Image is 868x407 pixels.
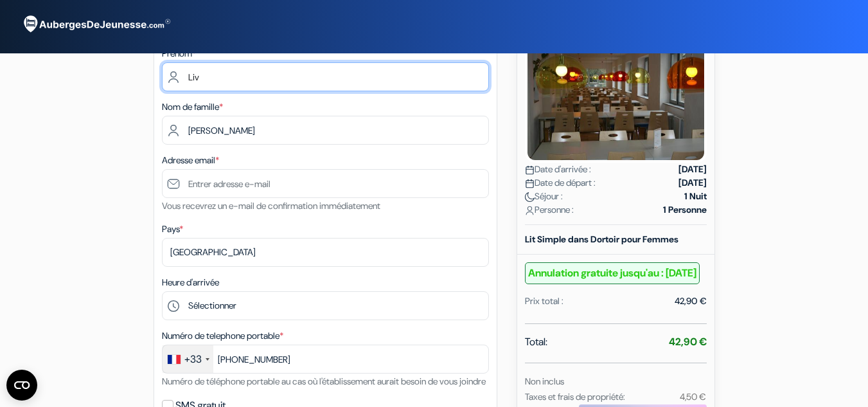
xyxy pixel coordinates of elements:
[6,370,37,401] button: CMP-Widget öffnen
[669,335,707,348] strong: 42,90 €
[525,375,564,387] small: Non inclus
[525,179,535,188] img: calendar.svg
[162,329,283,343] label: Numéro de telephone portable
[184,352,202,367] div: +33
[684,190,707,203] strong: 1 Nuit
[525,192,535,202] img: moon.svg
[162,100,223,114] label: Nom de famille
[525,233,678,245] b: Lit Simple dans Dortoir pour Femmes
[680,391,706,402] small: 4,50 €
[162,169,489,198] input: Entrer adresse e-mail
[162,200,380,212] small: Vous recevrez un e-mail de confirmation immédiatement
[525,163,591,176] span: Date d'arrivée :
[162,276,219,289] label: Heure d'arrivée
[525,262,700,284] b: Annulation gratuite jusqu'au : [DATE]
[162,345,489,374] input: 6 12 34 56 78
[525,391,625,402] small: Taxes et frais de propriété:
[162,62,489,91] input: Entrez votre prénom
[525,176,596,190] span: Date de départ :
[525,206,535,215] img: user_icon.svg
[162,154,219,167] label: Adresse email
[15,7,176,42] img: AubergesDeJeunesse.com
[162,222,183,236] label: Pays
[162,116,489,145] input: Entrer le nom de famille
[163,345,213,373] div: France: +33
[675,294,707,308] div: 42,90 €
[162,47,196,60] label: Prénom
[678,163,707,176] strong: [DATE]
[162,375,486,387] small: Numéro de téléphone portable au cas où l'établissement aurait besoin de vous joindre
[678,176,707,190] strong: [DATE]
[525,203,574,217] span: Personne :
[525,190,563,203] span: Séjour :
[525,165,535,175] img: calendar.svg
[525,294,563,308] div: Prix total :
[663,203,707,217] strong: 1 Personne
[525,334,547,350] span: Total:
